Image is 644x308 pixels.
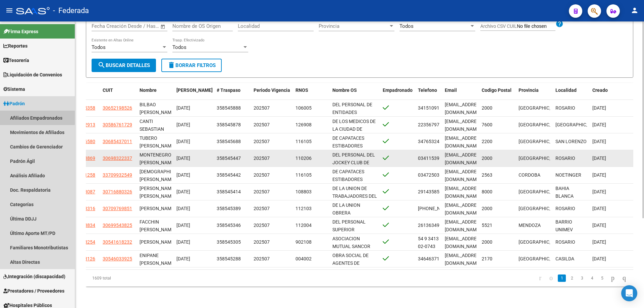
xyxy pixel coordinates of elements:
[296,189,312,194] span: 108803
[482,256,492,261] span: 2170
[330,83,380,105] datatable-header-cell: Nombre OS
[140,219,175,232] span: FACCHIN [PERSON_NAME]
[418,122,445,127] span: 2235679701
[332,102,372,130] span: DEL PERSONAL DE ENTIDADES DEPORTIVAS Y CIVILES
[140,239,175,245] span: [PERSON_NAME]
[332,119,378,139] span: DE LOS MEDICOS DE LA CIUDAD DE [GEOGRAPHIC_DATA]
[587,272,597,284] li: page 4
[103,139,132,144] span: 30685437011
[296,223,312,228] span: 112004
[161,59,222,72] button: Borrar Filtros
[53,3,89,18] span: - Federada
[519,189,564,194] span: [GEOGRAPHIC_DATA]
[482,239,492,245] span: 2000
[254,206,270,211] span: 202507
[254,223,270,228] span: 202507
[519,87,539,93] span: Provincia
[217,189,241,194] span: 358545414
[536,274,544,282] a: go to first page
[176,138,211,145] div: [DATE]
[92,44,106,50] span: Todos
[445,186,483,199] span: juanitigll@gmail.com
[254,87,290,93] span: Periodo Vigencia
[103,105,132,111] span: 30652198526
[103,87,113,93] span: CUIT
[254,172,270,178] span: 202507
[296,239,312,245] span: 902108
[296,172,312,178] span: 116105
[445,219,483,232] span: carlafacchin24490@gmail.com
[442,83,479,105] datatable-header-cell: Email
[577,272,587,284] li: page 3
[217,239,241,245] span: 358545305
[176,104,211,112] div: [DATE]
[519,206,564,211] span: [GEOGRAPHIC_DATA]
[519,105,564,111] span: [GEOGRAPHIC_DATA]
[217,223,241,228] span: 358545346
[480,23,517,29] span: Archivo CSV CUIL
[176,87,213,93] span: [PERSON_NAME]
[100,83,137,105] datatable-header-cell: CUIT
[296,206,312,211] span: 112103
[332,169,364,190] span: DE CAPATACES ESTIBADORES PORTUARIOS
[159,23,167,30] button: Open calendar
[555,139,587,144] span: SAN LORENZO
[254,139,270,144] span: 202507
[590,83,633,105] datatable-header-cell: Creado
[217,156,241,161] span: 358545447
[140,152,175,165] span: MONTENEGRO [PERSON_NAME]
[555,172,581,178] span: NOETINGER
[592,105,606,111] span: [DATE]
[519,156,564,161] span: [GEOGRAPHIC_DATA]
[482,87,512,93] span: Codigo Postal
[592,122,606,127] span: [DATE]
[176,238,211,246] div: [DATE]
[418,223,445,228] span: 2613634914
[217,256,241,261] span: 358545288
[176,121,211,129] div: [DATE]
[418,256,445,261] span: 3464637112
[519,172,540,178] span: CORDOBA
[3,71,62,78] span: Liquidación de Convenios
[332,186,378,237] span: DE LA UNION DE TRABAJADORES DEL TURISMO HOTELEROS Y GASTRONOMICOS DE LA [GEOGRAPHIC_DATA]
[119,23,152,29] input: End date
[296,122,312,127] span: 126908
[415,83,442,105] datatable-header-cell: Telefono
[445,152,483,165] span: luanamontenegro990@gmail.com
[3,42,28,50] span: Reportes
[140,186,175,199] span: [PERSON_NAME] [PERSON_NAME]
[598,274,606,282] a: 5
[418,236,439,249] span: 54 9 3413 02-0743
[167,62,216,68] span: Borrar Filtros
[103,156,132,161] span: 30698322337
[3,85,25,93] span: Sistema
[592,139,606,144] span: [DATE]
[445,119,483,132] span: mdqsebas@hotmail.com
[516,83,553,105] datatable-header-cell: Provincia
[555,219,573,232] span: BARRIO UNIMEV
[140,119,164,132] span: CANTI SEBASTIAN
[592,156,606,161] span: [DATE]
[557,272,567,284] li: page 1
[332,236,370,249] span: ASOCIACION MUTUAL SANCOR
[482,139,492,144] span: 2200
[92,23,113,29] input: Start date
[3,28,38,35] span: Firma Express
[519,122,564,127] span: [GEOGRAPHIC_DATA]
[332,135,364,156] span: DE CAPATACES ESTIBADORES PORTUARIOS
[621,285,637,301] div: Open Intercom Messenger
[482,189,492,194] span: 8000
[217,172,241,178] span: 358545442
[176,222,211,229] div: [DATE]
[588,274,596,282] a: 4
[98,62,150,68] span: Buscar Detalles
[92,59,156,72] button: Buscar Detalles
[319,23,388,29] span: Provincia
[555,105,575,111] span: ROSARIO
[482,223,492,228] span: 5521
[445,202,483,215] span: lisandronicolas37@gmail.com
[214,83,251,105] datatable-header-cell: # Traspaso
[383,87,413,93] span: Empadronado
[176,205,211,212] div: [DATE]
[578,274,586,282] a: 3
